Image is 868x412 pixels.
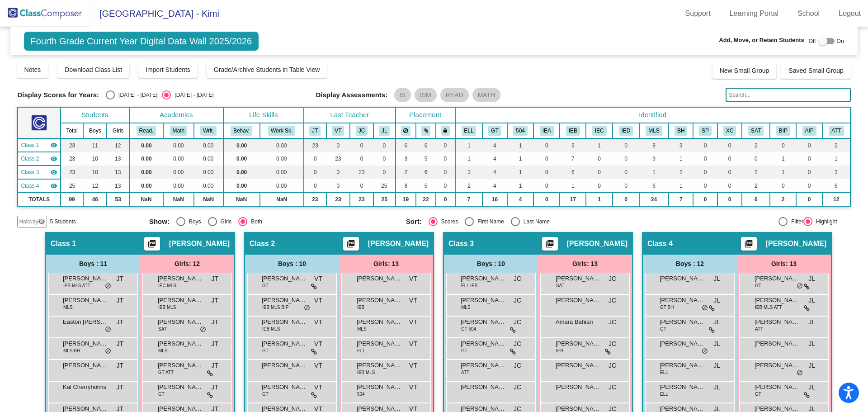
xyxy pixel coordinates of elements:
td: 1 [455,152,483,166]
span: JT [116,274,123,284]
td: 53 [107,193,129,206]
td: 6 [639,179,669,193]
td: 1 [822,152,850,166]
td: 0 [796,179,822,193]
span: Class 3 [448,239,474,248]
td: 7 [455,193,483,206]
td: 1 [507,179,534,193]
td: 1 [586,193,613,206]
td: 6 [416,166,436,179]
span: JC [609,274,616,284]
td: 0.00 [163,166,194,179]
td: 23 [304,193,326,206]
mat-icon: picture_as_pdf [743,239,754,252]
span: VT [409,274,417,284]
td: 1 [507,152,534,166]
th: Behavior Intervention Plan [770,123,796,138]
th: IEP-C [586,123,613,138]
mat-icon: visibility [50,142,57,149]
td: 12 [822,193,850,206]
td: 0 [796,152,822,166]
td: 0.00 [223,166,260,179]
div: Last Name [520,218,550,226]
mat-icon: visibility_off [38,218,45,225]
div: Boys : 12 [643,255,737,273]
td: 5 [416,179,436,193]
td: NaN [129,193,163,206]
button: ELL [462,126,476,136]
td: 0 [533,138,560,152]
td: 22 [416,193,436,206]
span: [PERSON_NAME] [556,274,601,283]
th: English Language Learner [455,123,483,138]
td: 0 [796,138,822,152]
td: 0 [533,166,560,179]
div: Girls: 12 [140,255,234,273]
td: 4 [482,138,507,152]
mat-radio-group: Select an option [406,217,656,226]
td: 0 [350,179,373,193]
td: 4 [482,166,507,179]
span: Show: [149,218,170,226]
th: Keep with students [416,123,436,138]
th: Cross Cat [717,123,742,138]
th: Jennifer Liester [373,123,396,138]
td: Jessica Trombley - No Class Name [18,138,60,152]
div: First Name [474,218,504,226]
th: Academics [129,107,223,123]
div: Girls: 13 [737,255,831,273]
mat-icon: visibility [50,182,57,189]
span: Class 1 [51,239,76,248]
td: 0.00 [129,138,163,152]
button: VT [332,126,344,136]
div: Both [247,218,262,226]
button: New Small Group [712,62,777,79]
td: 25 [373,193,396,206]
td: 3 [396,152,416,166]
td: 25 [373,179,396,193]
td: 12 [107,138,129,152]
td: 0.00 [223,179,260,193]
td: 17 [560,193,586,206]
span: Class 2 [250,239,275,248]
td: 0 [436,179,455,193]
a: Logout [831,6,868,21]
td: 0 [717,138,742,152]
td: 0 [613,179,639,193]
td: 46 [83,193,107,206]
td: 0.00 [129,179,163,193]
td: 2 [455,179,483,193]
button: Import Students [138,62,198,78]
span: Off [809,37,816,45]
mat-chip: MATH [472,88,501,102]
span: Fourth Grade Current Year Digital Data Wall 2025/2026 [24,32,259,51]
th: Students [61,107,129,123]
td: 0 [436,152,455,166]
td: 0 [326,138,350,152]
td: 4 [507,193,534,206]
th: IEP-A [533,123,560,138]
td: 13 [107,152,129,166]
td: 12 [83,179,107,193]
td: 13 [107,166,129,179]
td: 1 [669,179,693,193]
span: Class 1 [21,141,39,149]
span: [PERSON_NAME] [63,274,108,283]
td: 1 [669,152,693,166]
td: 6 [742,193,770,206]
td: 0 [533,152,560,166]
mat-chip: READ [440,88,469,102]
td: 0 [350,152,373,166]
mat-chip: IS [394,88,411,102]
span: Saved Small Group [788,67,843,74]
mat-icon: visibility [50,155,57,162]
div: Girls: 13 [538,255,632,273]
td: 7 [560,152,586,166]
th: Attendance Improvement Plan [796,123,822,138]
td: 2 [396,166,416,179]
div: Highlight [812,218,837,226]
td: 0 [586,179,613,193]
div: Filter [788,218,803,226]
button: Notes [17,62,48,78]
td: 0.00 [223,138,260,152]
